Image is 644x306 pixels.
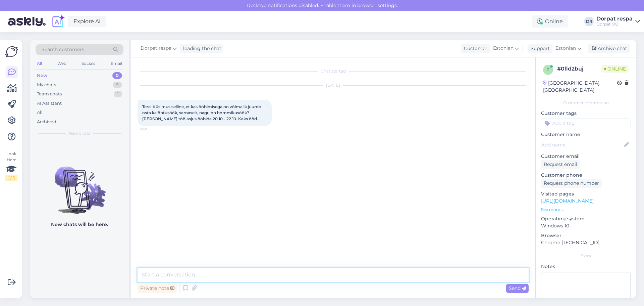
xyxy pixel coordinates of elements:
[541,198,594,204] a: [URL][DOMAIN_NAME]
[461,45,487,52] div: Customer
[493,45,514,52] span: Estonian
[532,15,568,28] div: Online
[528,45,550,52] div: Support
[37,109,43,116] div: All
[596,21,633,27] div: Dorpat OÜ
[541,118,631,128] input: Add a tag
[596,16,633,21] div: Dorpat respa
[541,222,631,229] p: Windows 10
[541,160,580,169] div: Request email
[69,130,90,136] span: New chats
[138,68,529,74] div: Chat started
[601,65,629,73] span: Online
[36,59,43,68] div: All
[541,190,631,198] p: Visited pages
[5,151,17,181] div: Look Here
[68,16,106,27] a: Explore AI
[140,126,165,131] span: 14:21
[541,215,631,222] p: Operating system
[541,179,602,188] div: Request phone number
[547,67,549,72] span: 0
[37,119,56,125] div: Archived
[588,44,630,53] div: Archive chat
[114,91,122,97] div: 1
[138,82,529,88] div: [DATE]
[557,65,601,73] div: # 0lld2buj
[142,104,262,121] span: Tere. Küsimus selline, et kas ööbimisega on võimalik juurde osta ka õhtusöök, sarnaselt, nagu on ...
[541,253,631,259] div: Extra
[541,263,631,270] p: Notes
[51,14,65,29] img: explore-ai
[543,80,617,94] div: [GEOGRAPHIC_DATA], [GEOGRAPHIC_DATA]
[30,155,129,215] img: No chats
[37,100,62,107] div: AI Assistant
[541,172,631,179] p: Customer phone
[141,45,171,52] span: Dorpat respa
[541,141,623,148] input: Add name
[37,72,47,79] div: New
[51,221,108,228] p: New chats will be here.
[5,175,17,181] div: 2 / 3
[541,239,631,246] p: Chrome [TECHNICAL_ID]
[509,285,526,291] span: Send
[112,72,122,79] div: 0
[56,59,68,68] div: Web
[113,82,122,88] div: 9
[80,59,97,68] div: Socials
[541,131,631,138] p: Customer name
[541,100,631,106] div: Customer information
[541,153,631,160] p: Customer email
[584,17,594,26] div: DR
[541,232,631,239] p: Browser
[42,46,84,53] span: Search customers
[596,16,640,27] a: Dorpat respaDorpat OÜ
[109,59,123,68] div: Email
[37,91,62,97] div: Team chats
[37,82,56,88] div: My chats
[555,45,576,52] span: Estonian
[138,284,177,293] div: Private note
[541,207,631,213] p: See more ...
[541,110,631,117] p: Customer tags
[5,45,18,58] img: Askly Logo
[180,45,221,52] div: leading the chat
